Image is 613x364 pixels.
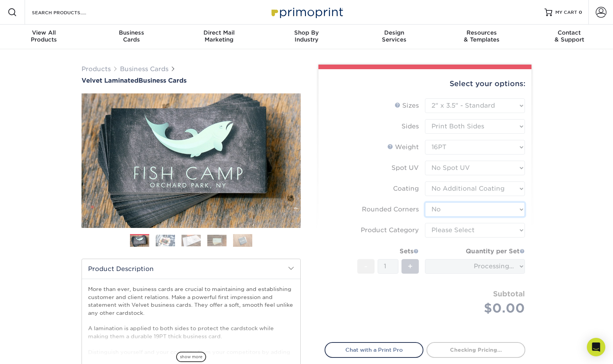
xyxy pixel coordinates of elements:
[579,10,582,15] span: 0
[525,25,613,49] a: Contact& Support
[82,51,301,270] img: Velvet Laminated 01
[207,234,227,246] img: Business Cards 04
[263,25,350,49] a: Shop ByIndustry
[525,29,613,43] div: & Support
[88,29,175,43] div: Cards
[555,9,577,16] span: MY CART
[175,29,263,36] span: Direct Mail
[182,234,201,246] img: Business Cards 03
[175,29,263,43] div: Marketing
[350,29,438,43] div: Services
[325,342,423,357] a: Chat with a Print Pro
[325,69,525,98] div: Select your options:
[88,29,175,36] span: Business
[82,77,301,84] h1: Business Cards
[82,65,111,73] a: Products
[88,25,175,49] a: BusinessCards
[350,29,438,36] span: Design
[82,259,300,279] h2: Product Description
[263,29,350,43] div: Industry
[176,352,206,362] span: show more
[426,342,525,357] a: Checking Pricing...
[233,234,252,247] img: Business Cards 05
[82,77,301,84] a: Velvet LaminatedBusiness Cards
[156,234,175,246] img: Business Cards 02
[525,29,613,36] span: Contact
[2,341,65,361] iframe: Google Customer Reviews
[587,338,605,356] div: Open Intercom Messenger
[268,4,345,20] img: Primoprint
[120,65,168,73] a: Business Cards
[438,25,526,49] a: Resources& Templates
[175,25,263,49] a: Direct MailMarketing
[130,231,149,251] img: Business Cards 01
[263,29,350,36] span: Shop By
[82,77,138,84] span: Velvet Laminated
[350,25,438,49] a: DesignServices
[438,29,526,36] span: Resources
[31,8,106,17] input: SEARCH PRODUCTS.....
[438,29,526,43] div: & Templates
